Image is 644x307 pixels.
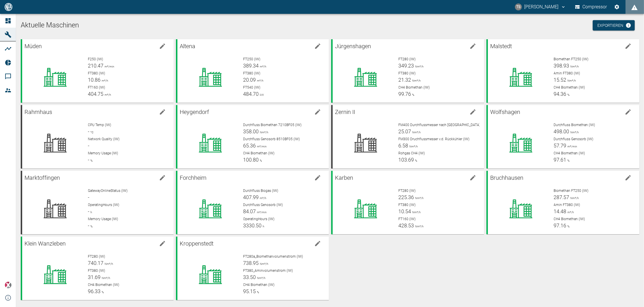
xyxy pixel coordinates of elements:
span: Rahmhaus [24,108,52,115]
button: edit machine [622,40,634,52]
span: Wolfshagen [490,108,520,115]
span: Durchfluss Biogas (IW) [243,189,279,193]
span: Memory Usage (IW) [88,217,118,221]
span: Nm³/h [104,262,113,265]
span: Amin FT380 (IW) [554,203,580,207]
button: Compressor [574,2,608,12]
a: Müdenedit machineF250 (IW)210.47m³/minFT380 (IW)10.86m³/hFT160 (IW)404.75m³/h [21,39,174,103]
span: Nm³/h [567,79,576,82]
button: edit machine [157,238,168,249]
span: FT380 (IW) [399,71,416,75]
span: Memory Usage (IW) [88,151,118,155]
span: Amin FT380 (IW) [554,71,580,75]
span: Altena [180,43,195,50]
span: Durchfluss Biomethan 7210BF05 (IW) [243,123,302,127]
span: CH4 Biomethan (IW) [243,151,275,155]
span: Nm³/h [101,276,110,280]
span: m³/h [567,211,574,214]
span: Durchfluss Genosorb 8510BF05 (IW) [243,137,300,141]
span: 31.69 [88,274,101,280]
span: FT280 (IW) [88,254,105,259]
svg: Jetzt mit HF Export [626,23,631,28]
span: CPU Temp (IW) [88,123,111,127]
span: GatewayOnlineStatus (IW) [88,189,128,193]
span: % [411,93,414,96]
span: Nm³/h [569,131,579,134]
button: edit machine [157,106,168,118]
span: m³/min [256,145,267,148]
span: 57.79 [554,143,567,149]
span: FT380 (IW) [88,71,105,75]
span: m³/h [101,79,108,82]
span: Nm³/h [569,65,579,68]
span: Nm³/h [411,79,421,82]
span: Durchfluss Biomethan (IW) [554,123,595,127]
a: Forchheimedit machineDurchfluss Biogas (IW)407.99m³/hDurchfluss Genosorb (IW)84.07m³/minOperating... [176,171,329,234]
a: Rahmhausedit machineCPU Temp (IW)-°CNetwork Quality (IW)-Memory Usage (IW)-% [21,105,174,169]
span: FT380 (IW) [243,71,261,75]
span: m³/min [104,65,115,68]
button: edit machine [312,106,323,118]
a: Karbenedit machineFT280 (IW)225.36Nm³/hFT380 (IW)10.54Nm³/hFT160 (IW)428.53Nm³/h [331,171,484,234]
span: 10.54 [399,208,411,214]
span: 287.57 [554,194,569,200]
span: Nm³/h [569,196,579,200]
button: edit machine [312,40,323,52]
span: F250 (IW) [88,57,103,61]
span: Network Quality (IW) [88,137,120,141]
span: FT380_Aminvolumenstrom (IW) [243,269,293,273]
span: 389.34 [243,63,259,69]
span: 6.58 [399,143,408,149]
span: Nm³/h [414,65,424,68]
span: 96.33 [88,288,101,294]
a: Exportieren [593,20,635,31]
span: - [88,157,90,163]
span: Nm³/h [259,131,268,134]
span: Zernin II [335,108,355,115]
span: 484.70 [243,91,259,97]
span: % [414,159,417,162]
span: Marktoffingen [24,174,60,181]
span: OperatingHours (IW) [243,217,275,221]
button: timo.streitbuerger@arcanum-energy.de [514,2,567,12]
span: 20.09 [243,77,256,83]
span: h [262,225,264,228]
a: Bruchhausenedit machineBiomethan FT250 (IW)287.57Nm³/hAmin FT380 (IW)14.48m³/hCH4 Biomethan (IW)9... [486,171,639,234]
span: h [90,211,92,214]
span: 428.53 [399,222,414,229]
span: 498.00 [554,128,569,134]
a: Wolfshagenedit machineDurchfluss Biomethan (IW)498.00Nm³/hDurchfluss Genosorb (IW)57.79m³/minCH4 ... [486,105,639,169]
span: FT280 (IW) [399,57,416,61]
span: FT250 (IW) [243,57,261,61]
a: Altenaedit machineFT250 (IW)389.34m³/hFT380 (IW)20.09m³/hFT540 (IW)484.70kW [176,39,329,103]
span: 210.47 [88,63,104,69]
span: Biomethan FT250 (IW) [554,57,589,61]
span: Durchfluss Genosorb (IW) [554,137,594,141]
span: Forchheim [180,174,207,181]
span: Nm³/h [408,145,418,148]
span: Karben [335,174,353,181]
span: CH4 Biomethan (IW) [554,85,585,89]
span: FM300 Druchflussmesser v.d. Rückkühler (IW) [399,137,470,141]
span: % [90,225,93,228]
span: - [88,143,90,149]
span: 738.95 [243,260,259,266]
span: 94.36 [554,91,567,97]
span: - [88,128,90,134]
a: Marktoffingenedit machineGatewayOnlineStatus (IW)-OperatingHours (IW)-hMemory Usage (IW)-% [21,171,174,234]
span: 225.36 [399,194,414,200]
span: % [90,159,93,162]
button: edit machine [622,106,634,118]
span: % [567,225,570,228]
span: 99.76 [399,91,411,97]
a: Heygendorfedit machineDurchfluss Biomethan 7210BF05 (IW)358.00Nm³/hDurchfluss Genosorb 8510BF05 (... [176,105,329,169]
span: Rohgas CH4 (IW) [399,151,425,155]
span: Malstedt [490,43,512,50]
a: Kroppenstedtedit machineFT280a_Biomethanvolumenstrom (IW)738.95Nm³/hFT380_Aminvolumenstrom (IW)33... [176,237,329,300]
span: - [88,222,90,229]
button: edit machine [467,106,479,118]
span: % [101,291,104,294]
span: Nm³/h [414,225,424,228]
span: 15.52 [554,77,567,83]
img: Xplore Logo [5,282,12,289]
